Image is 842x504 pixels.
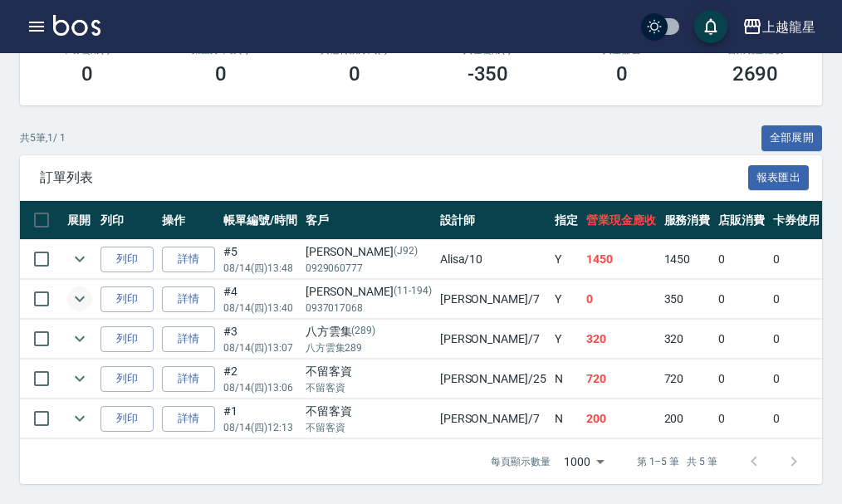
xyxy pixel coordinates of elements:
th: 帳單編號/時間 [219,201,301,240]
td: 200 [582,399,660,438]
button: expand row [67,247,92,272]
button: 報表匯出 [748,165,810,191]
p: 共 5 筆, 1 / 1 [20,130,66,145]
a: 詳情 [162,326,215,352]
td: 320 [660,320,715,359]
td: N [551,360,582,399]
button: 列印 [100,286,154,312]
button: expand row [67,366,92,391]
th: 服務消費 [660,201,715,240]
h3: 0 [349,62,360,86]
td: N [551,399,582,438]
td: 200 [660,399,715,438]
div: 八方雲集 [306,323,432,340]
td: #2 [219,360,301,399]
button: 列印 [100,326,154,352]
th: 營業現金應收 [582,201,660,240]
p: 08/14 (四) 13:07 [223,340,297,355]
button: 列印 [100,247,154,272]
button: expand row [67,326,92,351]
th: 指定 [551,201,582,240]
p: (11-194) [394,283,432,301]
td: 320 [582,320,660,359]
img: Logo [53,15,100,36]
td: 350 [660,280,715,319]
a: 詳情 [162,247,215,272]
td: [PERSON_NAME] /25 [436,360,551,399]
button: 全部展開 [761,125,823,151]
p: 第 1–5 筆 共 5 筆 [637,454,717,469]
td: 0 [714,399,769,438]
td: Y [551,280,582,319]
p: 不留客資 [306,380,432,395]
span: 訂單列表 [40,169,748,186]
p: 08/14 (四) 13:40 [223,301,297,316]
h3: -350 [468,62,509,86]
p: 不留客資 [306,420,432,435]
td: 1450 [582,240,660,279]
td: #4 [219,280,301,319]
h3: 0 [81,62,93,86]
td: #3 [219,320,301,359]
td: [PERSON_NAME] /7 [436,399,551,438]
p: (289) [351,323,375,340]
th: 操作 [158,201,219,240]
td: Alisa /10 [436,240,551,279]
td: 0 [714,320,769,359]
div: 上越龍星 [762,17,815,37]
p: 0937017068 [306,301,432,316]
div: 1000 [557,439,610,484]
button: expand row [67,286,92,311]
button: save [694,10,727,43]
a: 詳情 [162,406,215,432]
p: 08/14 (四) 13:48 [223,261,297,276]
p: 08/14 (四) 13:06 [223,380,297,395]
p: 八方雲集289 [306,340,432,355]
p: 0929060777 [306,261,432,276]
th: 展開 [63,201,96,240]
div: 不留客資 [306,363,432,380]
td: [PERSON_NAME] /7 [436,320,551,359]
td: 0 [714,240,769,279]
td: 720 [582,360,660,399]
th: 店販消費 [714,201,769,240]
button: 上越龍星 [736,10,822,44]
td: 1450 [660,240,715,279]
th: 列印 [96,201,158,240]
td: Y [551,240,582,279]
td: [PERSON_NAME] /7 [436,280,551,319]
td: 0 [714,360,769,399]
h3: 0 [616,62,628,86]
h3: 0 [215,62,227,86]
h3: 2690 [732,62,779,86]
div: [PERSON_NAME] [306,283,432,301]
button: expand row [67,406,92,431]
td: 0 [714,280,769,319]
td: 720 [660,360,715,399]
a: 詳情 [162,286,215,312]
th: 設計師 [436,201,551,240]
td: Y [551,320,582,359]
div: 不留客資 [306,403,432,420]
p: 每頁顯示數量 [491,454,551,469]
td: #1 [219,399,301,438]
td: 0 [582,280,660,319]
button: 列印 [100,366,154,392]
a: 報表匯出 [748,169,810,184]
button: 列印 [100,406,154,432]
td: #5 [219,240,301,279]
p: 08/14 (四) 12:13 [223,420,297,435]
th: 客戶 [301,201,436,240]
p: (J92) [394,243,418,261]
a: 詳情 [162,366,215,392]
div: [PERSON_NAME] [306,243,432,261]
